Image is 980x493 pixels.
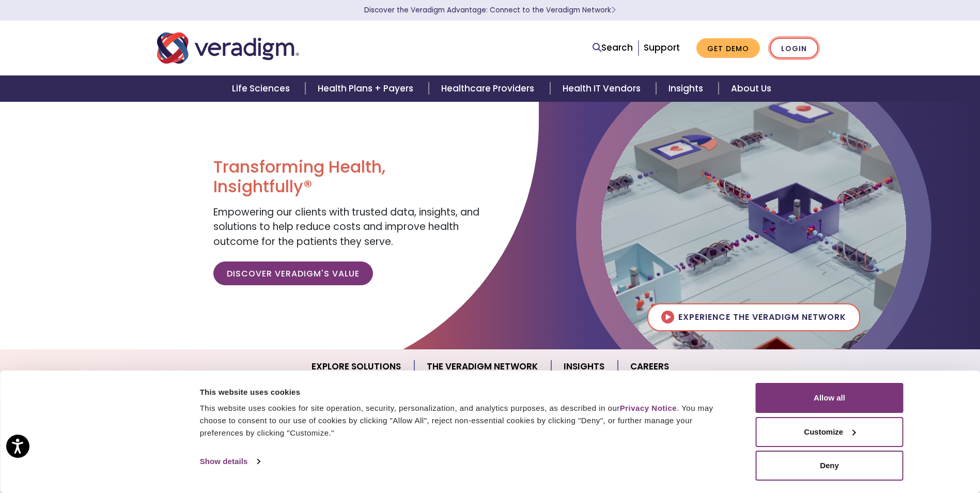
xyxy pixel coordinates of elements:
div: This website uses cookies [200,386,733,398]
button: Deny [756,451,904,481]
a: Healthcare Providers [429,75,550,102]
img: Veradigm logo [157,31,299,65]
h1: Transforming Health, Insightfully® [213,157,482,197]
a: Health IT Vendors [550,75,656,102]
a: Discover Veradigm's Value [213,261,373,285]
span: Learn More [611,5,616,15]
a: Search [593,41,633,55]
a: Life Sciences [220,75,305,102]
a: Discover the Veradigm Advantage: Connect to the Veradigm NetworkLearn More [364,5,616,15]
a: Support [644,41,680,54]
iframe: Drift Chat Widget [782,419,968,481]
a: About Us [719,75,784,102]
a: Login [770,38,818,59]
a: Explore Solutions [299,353,414,380]
a: Careers [618,353,681,380]
a: Get Demo [696,38,760,58]
a: Privacy Notice [620,404,677,412]
span: Empowering our clients with trusted data, insights, and solutions to help reduce costs and improv... [213,205,479,249]
a: Show details [200,454,260,469]
a: Health Plans + Payers [305,75,429,102]
button: Allow all [756,383,904,413]
button: Customize [756,417,904,447]
a: The Veradigm Network [414,353,551,380]
a: Insights [656,75,719,102]
div: This website uses cookies for site operation, security, personalization, and analytics purposes, ... [200,402,733,439]
a: Insights [551,353,618,380]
